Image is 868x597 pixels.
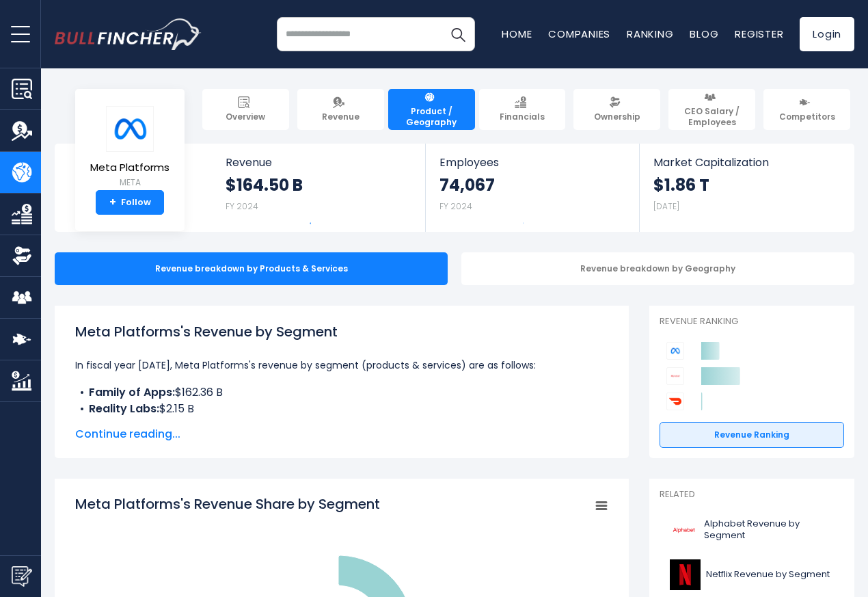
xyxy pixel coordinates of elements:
a: Financials [479,89,566,130]
span: Continue reading... [75,426,608,442]
img: bullfincher logo [55,18,202,50]
a: Product / Geography [388,89,475,130]
span: Financials [500,111,545,122]
a: +Follow [96,190,164,215]
span: Revenue [226,156,412,169]
small: FY 2024 [226,200,258,212]
a: Ranking [627,27,673,41]
p: Revenue Ranking [660,316,844,328]
span: Market Capitalization [653,156,839,169]
a: Netflix Revenue by Segment [660,556,844,594]
p: In fiscal year [DATE], Meta Platforms's revenue by segment (products & services) are as follows: [75,357,608,373]
span: Netflix Revenue by Segment [706,569,830,581]
a: Go to homepage [55,18,202,50]
li: $2.15 B [75,401,608,417]
span: Employees [439,156,625,169]
span: CEO Salary / Employees [675,106,749,127]
h1: Meta Platforms's Revenue by Segment [75,321,608,342]
strong: 74,067 [439,174,495,196]
a: Revenue $164.50 B FY 2024 [212,144,426,232]
a: Blog [690,27,718,41]
a: Home [502,27,532,41]
a: Ownership [573,89,660,130]
img: NFLX logo [668,559,702,590]
span: Product / Geography [394,106,469,127]
a: Login [800,17,854,51]
span: Overview [226,111,265,122]
img: DoorDash competitors logo [666,393,684,410]
strong: $1.86 T [653,174,709,196]
img: Meta Platforms competitors logo [666,342,684,360]
small: [DATE] [653,200,679,212]
strong: + [109,196,116,209]
small: FY 2024 [439,200,472,212]
a: Register [735,27,783,41]
a: Market Capitalization $1.86 T [DATE] [640,144,853,232]
img: Ownership [12,246,32,266]
tspan: Meta Platforms's Revenue Share by Segment [75,494,380,514]
a: CEO Salary / Employees [668,89,755,130]
a: Companies [548,27,610,41]
span: Meta Platforms [90,162,169,174]
a: Revenue Ranking [660,422,844,448]
b: Reality Labs: [89,401,159,416]
img: Alphabet competitors logo [666,367,684,385]
a: Competitors [763,89,850,130]
b: Family of Apps: [89,384,175,400]
span: Competitors [779,111,835,122]
a: Alphabet Revenue by Segment [660,512,844,549]
a: Employees 74,067 FY 2024 [426,144,638,232]
strong: $164.50 B [226,174,303,196]
a: Overview [202,89,289,130]
span: Ownership [594,111,640,122]
p: Related [660,489,844,501]
small: META [90,176,169,189]
span: Revenue [322,111,360,122]
li: $162.36 B [75,384,608,401]
div: Revenue breakdown by Geography [461,252,854,285]
a: Revenue [297,89,384,130]
span: Alphabet Revenue by Segment [704,518,836,542]
a: Meta Platforms META [90,105,170,191]
div: Revenue breakdown by Products & Services [55,252,448,285]
img: GOOGL logo [668,515,700,546]
button: Search [441,17,475,51]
